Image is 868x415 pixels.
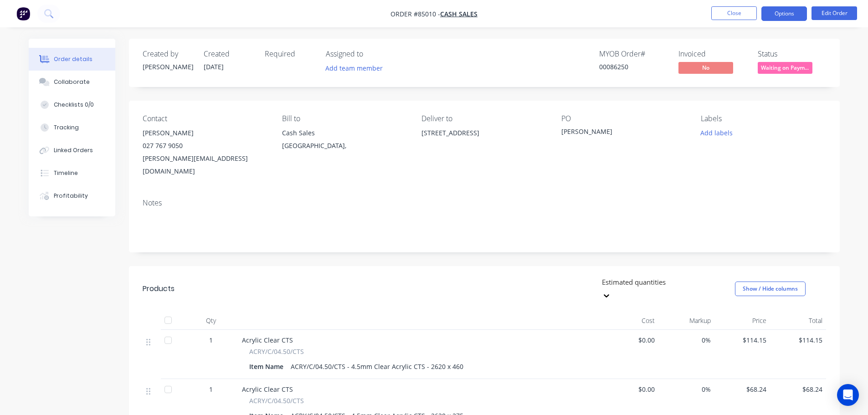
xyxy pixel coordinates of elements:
button: Order details [29,48,115,71]
div: Contact [143,114,267,123]
div: 027 767 9050 [143,139,267,152]
button: Add team member [320,62,387,74]
button: Edit Order [812,6,857,20]
span: $0.00 [606,335,655,345]
button: Waiting on Paym... [758,62,812,76]
button: Profitability [29,184,115,207]
div: [PERSON_NAME] [143,127,267,139]
div: [PERSON_NAME]027 767 9050[PERSON_NAME][EMAIL_ADDRESS][DOMAIN_NAME] [143,127,267,178]
span: Waiting on Paym... [758,62,812,73]
div: Required [265,50,315,58]
button: Add team member [326,62,388,74]
span: ACRY/C/04.50/CTS [249,396,304,405]
div: Bill to [282,114,407,123]
div: Labels [701,114,826,123]
span: [DATE] [204,62,224,71]
div: Item Name [249,360,287,373]
button: Timeline [29,162,115,184]
div: Created [204,50,254,58]
span: $114.15 [774,335,822,345]
span: 0% [662,335,711,345]
button: Linked Orders [29,139,115,162]
div: Markup [658,312,714,330]
div: Price [714,312,770,330]
div: Open Intercom Messenger [837,384,859,406]
div: Profitability [54,192,88,200]
span: ACRY/C/04.50/CTS [249,347,304,356]
div: ACRY/C/04.50/CTS - 4.5mm Clear Acrylic CTS - 2620 x 460 [287,360,467,373]
div: Qty [184,312,238,330]
div: Products [143,283,175,294]
button: Collaborate [29,71,115,93]
div: MYOB Order # [599,50,668,58]
div: Linked Orders [54,146,93,154]
div: Collaborate [54,78,90,86]
div: Cash Sales[GEOGRAPHIC_DATA], [282,127,407,156]
div: Cost [603,312,659,330]
div: Notes [143,199,826,207]
div: Cash Sales [282,127,407,139]
span: $0.00 [606,384,655,394]
div: PO [561,114,686,123]
span: Acrylic Clear CTS [242,385,293,394]
div: Created by [143,50,193,58]
div: Deliver to [421,114,546,123]
button: Add labels [696,127,738,139]
button: Tracking [29,116,115,139]
button: Checklists 0/0 [29,93,115,116]
div: Tracking [54,123,79,132]
div: Assigned to [326,50,417,58]
span: 0% [662,384,711,394]
span: $68.24 [774,384,822,394]
div: Checklists 0/0 [54,101,94,109]
div: Order details [54,55,92,63]
img: Factory [16,7,30,20]
div: [STREET_ADDRESS] [421,127,546,139]
a: Cash Sales [440,10,478,18]
span: $114.15 [718,335,767,345]
span: 1 [209,335,213,345]
div: Timeline [54,169,78,177]
div: [PERSON_NAME] [143,62,193,72]
div: Invoiced [678,50,747,58]
div: [STREET_ADDRESS] [421,127,546,156]
div: Status [758,50,826,58]
button: Close [711,6,757,20]
button: Show / Hide columns [735,282,806,296]
div: 00086250 [599,62,668,72]
span: Acrylic Clear CTS [242,336,293,344]
button: Options [761,6,807,21]
div: [PERSON_NAME][EMAIL_ADDRESS][DOMAIN_NAME] [143,152,267,178]
span: No [678,62,733,73]
span: Order #85010 - [390,10,440,18]
div: [GEOGRAPHIC_DATA], [282,139,407,152]
div: [PERSON_NAME] [561,127,675,139]
span: $68.24 [718,384,767,394]
div: Total [770,312,826,330]
span: 1 [209,384,213,394]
